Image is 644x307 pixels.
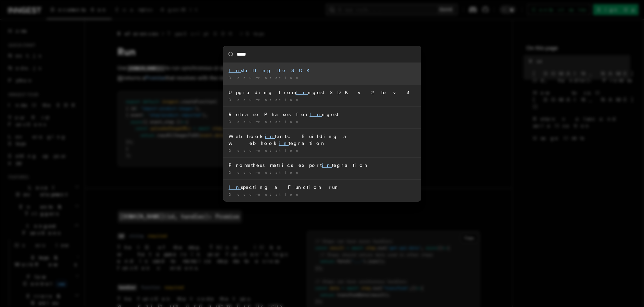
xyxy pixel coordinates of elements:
mark: In [296,90,308,95]
div: specting a Function run [229,184,415,191]
span: Documentation [229,170,301,174]
mark: in [322,162,332,168]
div: Release Phases for ngest [229,111,415,118]
mark: In [229,184,241,190]
div: Upgrading from ngest SDK v2 to v3 [229,89,415,96]
span: Documentation [229,120,301,124]
div: Prometheus metrics export tegration [229,162,415,169]
div: stalling the SDK [229,67,415,74]
div: Webhook tents: Building a webhook tegration [229,133,415,147]
span: Documentation [229,148,301,152]
span: Documentation [229,98,301,102]
mark: In [310,112,322,117]
span: Documentation [229,76,301,80]
mark: in [265,134,275,139]
span: Documentation [229,192,301,196]
mark: In [229,68,241,73]
mark: in [279,140,289,146]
